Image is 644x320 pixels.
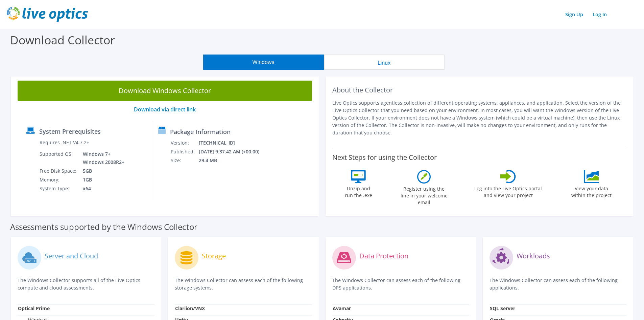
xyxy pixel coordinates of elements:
strong: Avamar [333,305,351,312]
label: Assessments supported by the Windows Collector [10,223,197,230]
td: Version: [170,138,198,147]
label: System Prerequisites [39,128,101,135]
label: Storage [202,253,226,259]
td: 1GB [78,175,126,184]
td: [DATE] 9:37:42 AM (+00:00) [198,147,268,156]
td: [TECHNICAL_ID] [198,138,268,147]
td: System Type: [39,184,78,193]
label: Unzip and run the .exe [343,183,374,199]
strong: Optical Prime [18,305,50,312]
label: Package Information [170,128,231,135]
label: View your data within the project [567,183,616,199]
td: Windows 7+ Windows 2008R2+ [78,150,126,167]
label: Next Steps for using the Collector [332,153,437,162]
td: Published: [170,147,198,156]
label: Download Collector [10,32,115,48]
a: Log In [589,9,610,19]
strong: SQL Server [490,305,515,312]
button: Windows [203,55,324,70]
td: Free Disk Space: [39,167,78,175]
p: The Windows Collector can assess each of the following storage systems. [175,277,312,292]
p: The Windows Collector can assess each of the following applications. [490,277,626,292]
p: The Windows Collector supports all of the Live Optics compute and cloud assessments. [18,277,154,292]
img: live_optics_svg.svg [7,7,88,22]
td: 5GB [78,167,126,175]
label: Workloads [517,253,550,259]
strong: Clariion/VNX [175,305,205,312]
label: Server and Cloud [45,253,98,259]
td: Memory: [39,175,78,184]
a: Sign Up [562,9,587,19]
td: x64 [78,184,126,193]
label: Log into the Live Optics portal and view your project [474,183,542,199]
p: Live Optics supports agentless collection of different operating systems, appliances, and applica... [332,99,627,136]
a: Download Windows Collector [18,81,312,101]
p: The Windows Collector can assess each of the following DPS applications. [332,277,469,292]
label: Data Protection [359,253,408,259]
label: Register using the line in your welcome email [399,184,449,206]
label: Requires .NET V4.7.2+ [40,139,89,146]
td: 29.4 MB [198,156,268,165]
td: Size: [170,156,198,165]
button: Linux [324,55,445,70]
td: Supported OS: [39,150,78,167]
a: Download via direct link [134,106,196,113]
h2: About the Collector [332,86,627,94]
